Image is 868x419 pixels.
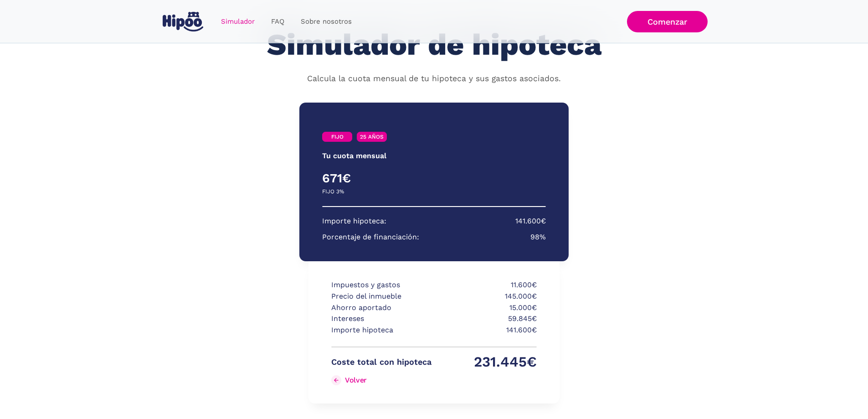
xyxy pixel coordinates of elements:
[331,291,431,302] p: Precio del inmueble
[213,13,263,31] a: Simulador
[437,313,537,325] p: 59.845€
[322,171,434,186] h4: 671€
[627,11,708,32] a: Comenzar
[322,150,386,162] p: Tu cuota mensual
[322,216,386,227] p: Importe hipoteca:
[331,373,431,388] a: Volver
[161,8,205,35] a: home
[331,313,431,325] p: Intereses
[293,13,360,31] a: Sobre nosotros
[437,279,537,291] p: 11.600€
[263,13,293,31] a: FAQ
[322,186,344,197] p: FIJO 3%
[267,28,601,62] h1: Simulador de hipoteca
[331,302,431,314] p: Ahorro aportado
[322,132,352,142] a: FIJO
[322,232,419,243] p: Porcentaje de financiación:
[307,73,561,85] p: Calcula la cuota mensual de tu hipoteca y sus gastos asociados.
[437,325,537,336] p: 141.600€
[345,376,367,384] div: Volver
[331,279,431,291] p: Impuestos y gastos
[437,357,537,368] p: 231.445€
[515,216,546,227] p: 141.600€
[437,302,537,314] p: 15.000€
[331,357,431,368] p: Coste total con hipoteca
[357,132,387,142] a: 25 AÑOS
[437,291,537,302] p: 145.000€
[530,232,546,243] p: 98%
[331,325,431,336] p: Importe hipoteca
